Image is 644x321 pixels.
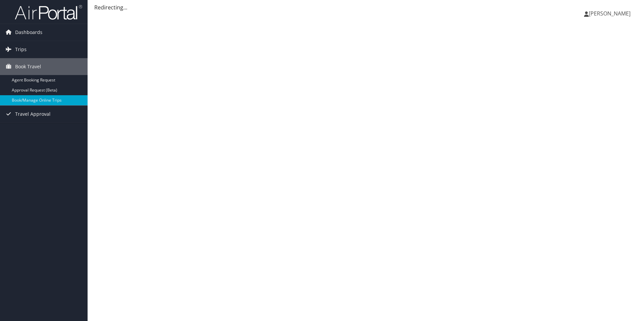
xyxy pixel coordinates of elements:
[589,10,631,17] span: [PERSON_NAME]
[15,41,27,58] span: Trips
[15,58,41,75] span: Book Travel
[94,3,637,11] div: Redirecting...
[15,4,82,20] img: airportal-logo.png
[584,3,637,24] a: [PERSON_NAME]
[15,106,51,122] span: Travel Approval
[15,24,42,41] span: Dashboards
